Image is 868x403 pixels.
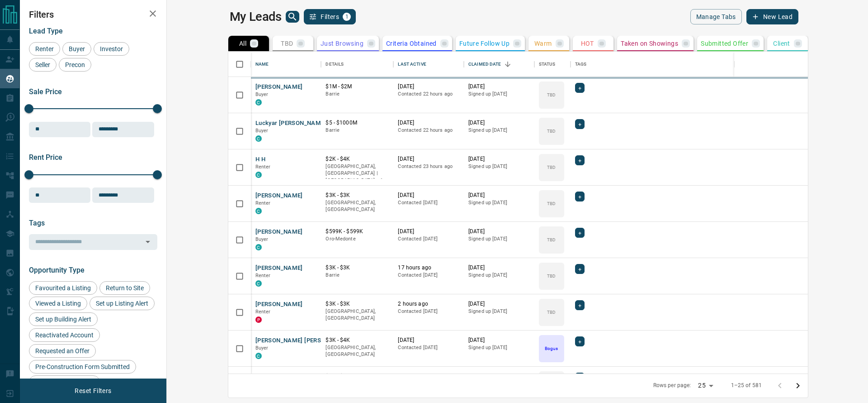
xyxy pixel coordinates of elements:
p: All [239,40,246,47]
div: Details [321,52,393,77]
p: Submitted Offer [701,40,748,47]
div: + [575,336,585,346]
p: [DATE] [398,228,459,235]
span: Requested an Offer [32,347,93,355]
span: Buyer [255,345,269,351]
div: Name [255,52,269,77]
p: Barrie [325,127,389,134]
p: [DATE] [468,300,530,308]
p: [GEOGRAPHIC_DATA], [GEOGRAPHIC_DATA] [325,199,389,213]
div: condos.ca [255,208,262,214]
p: [DATE] [468,264,530,272]
div: Favourited a Listing [29,281,97,295]
span: Seller [32,61,53,68]
p: [DATE] [468,192,530,199]
p: TBD [547,128,556,134]
span: Buyer [255,236,269,242]
p: [DATE] [398,83,459,91]
span: Buyer [66,45,88,53]
span: + [578,301,581,310]
div: Name [251,52,321,77]
div: Seller [29,58,57,72]
p: [DATE] [468,83,530,91]
p: Contacted [DATE] [398,272,459,279]
span: Set up Building Alert [32,316,94,323]
span: Renter [255,200,271,206]
span: Buyer [255,91,269,97]
span: + [578,264,581,273]
div: condos.ca [255,244,262,250]
span: + [578,337,581,346]
div: Last Active [393,52,464,77]
p: [DATE] [468,373,530,380]
p: Signed up [DATE] [468,163,530,170]
button: Open [142,235,154,248]
div: + [575,228,585,238]
p: Contacted [DATE] [398,235,459,243]
span: Set up Listing Alert [93,300,151,307]
div: + [575,155,585,165]
p: [DATE] [398,373,459,380]
div: Tags [571,52,852,77]
p: Contacted 23 hours ago [398,163,459,170]
p: Warm [534,40,552,47]
p: Signed up [DATE] [468,235,530,243]
div: + [575,300,585,310]
span: Sale Price [29,87,62,96]
p: Client [773,40,790,47]
span: Pre-Construction Form Submitted [32,363,133,370]
button: H H [255,155,265,164]
div: condos.ca [255,99,262,106]
p: Bogus [545,345,558,352]
p: $3K - $4K [325,336,389,344]
div: Viewed a Listing [29,297,87,310]
div: property.ca [255,317,262,323]
div: condos.ca [255,172,262,178]
p: [DATE] [468,228,530,235]
span: Opportunity Type [29,266,85,274]
p: Contacted 22 hours ago [398,127,459,134]
span: Precon [62,61,88,68]
span: Reactivated Account [32,331,97,339]
div: condos.ca [255,353,262,359]
p: 17 hours ago [398,264,459,272]
p: [DATE] [468,336,530,344]
button: Sort [501,58,514,71]
div: Details [325,52,344,77]
p: Future Follow Up [459,40,509,47]
button: [PERSON_NAME] [255,83,303,91]
span: Investor [97,45,126,53]
h2: Filters [29,9,157,20]
p: [DATE] [398,192,459,199]
div: Buyer [62,42,91,56]
button: [PERSON_NAME] [255,192,303,200]
p: $5 - $1000M [325,119,389,127]
div: Status [534,52,571,77]
p: [DATE] [468,155,530,163]
span: Renter [255,164,271,170]
p: Signed up [DATE] [468,91,530,98]
button: Manage Tabs [690,9,742,24]
div: Tags [575,52,587,77]
p: [DATE] [468,119,530,127]
p: [DATE] [398,336,459,344]
p: TBD [547,273,556,279]
p: Barrie [325,91,389,98]
p: Signed up [DATE] [468,272,530,279]
p: TBD [547,236,556,243]
button: [PERSON_NAME] [255,264,303,273]
p: $2K - $4K [325,155,389,163]
span: Buyer [255,128,269,134]
p: Barrie [325,272,389,279]
p: 1–25 of 581 [731,382,762,389]
div: + [575,264,585,274]
div: Precon [59,58,91,72]
p: [DATE] [398,155,459,163]
p: TBD [547,91,556,98]
h1: My Leads [230,10,282,24]
p: TBD [281,40,293,47]
div: + [575,119,585,129]
span: + [578,192,581,201]
p: $3K - $3K [325,192,389,199]
p: $599K - $599K [325,228,389,235]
